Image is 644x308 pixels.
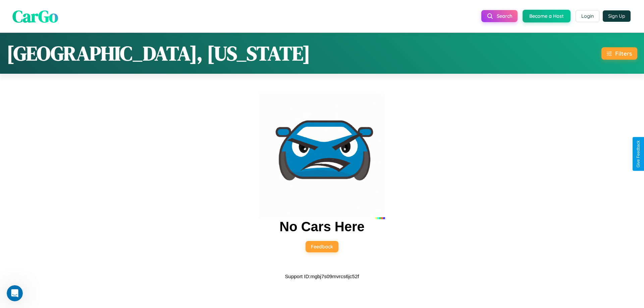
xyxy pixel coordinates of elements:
img: car [259,93,385,219]
button: Login [576,10,599,22]
button: Sign Up [603,10,631,22]
p: Support ID: mgbj7s09mvrcs6jc52f [285,272,359,281]
iframe: Intercom live chat [7,285,23,301]
button: Feedback [306,241,338,252]
div: Filters [615,50,632,57]
button: Search [481,10,518,22]
button: Become a Host [523,10,571,22]
h2: No Cars Here [279,219,364,234]
div: Give Feedback [636,140,641,168]
span: CarGo [12,4,58,27]
span: Search [497,13,512,19]
h1: [GEOGRAPHIC_DATA], [US_STATE] [7,40,310,67]
button: Filters [601,47,637,60]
